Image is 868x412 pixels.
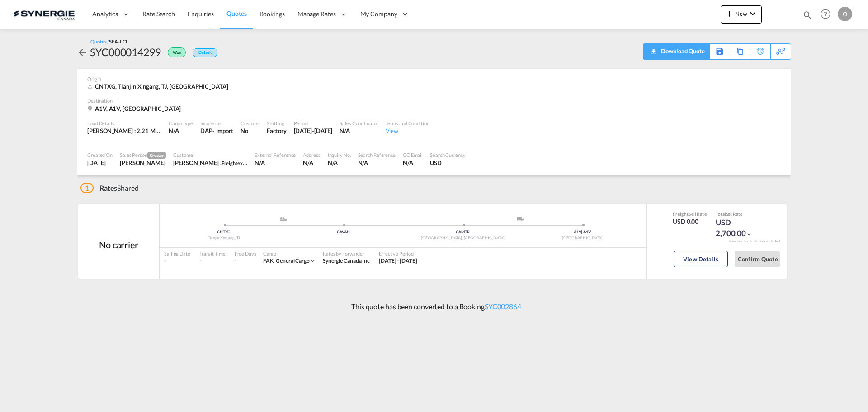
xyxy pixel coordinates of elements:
[193,48,217,57] div: Default
[430,159,466,167] div: USD
[87,76,781,82] div: Origin
[173,159,247,167] div: Ritesh .
[164,250,190,257] div: Sailing Date
[80,183,139,193] div: Shared
[303,152,320,158] div: Address
[818,6,838,23] div: Help
[802,10,812,20] md-icon: icon-magnify
[294,127,333,135] div: 30 Sep 2025
[323,250,370,257] div: Rates by Forwarder
[358,159,396,167] div: N/A
[746,231,752,237] md-icon: icon-chevron-down
[340,120,378,127] div: Sales Coordinator
[263,250,316,257] div: Cargo
[838,7,852,21] div: O
[164,235,283,241] div: Tianjin Xingang, TJ
[99,184,118,192] span: Rates
[403,229,523,235] div: CAMTR
[722,239,787,244] div: Remark and Inclusion included
[403,235,523,241] div: [GEOGRAPHIC_DATA], [GEOGRAPHIC_DATA]
[226,9,246,17] span: Quotes
[212,127,233,135] div: - import
[379,257,417,265] div: 03 Jun 2025 - 30 Sep 2025
[523,235,642,241] div: [GEOGRAPHIC_DATA]
[263,257,310,265] div: general cargo
[263,257,276,264] span: FAK
[430,152,466,158] div: Search Currency
[235,250,256,257] div: Free Days
[818,6,833,22] span: Help
[161,45,188,59] div: Won
[80,183,94,193] span: 1
[310,258,316,264] md-icon: icon-chevron-down
[583,229,591,234] span: A1V
[199,257,226,265] div: -
[403,152,423,158] div: CC Email
[95,83,228,90] span: CNTXG, Tianjin Xingang, TJ, [GEOGRAPHIC_DATA]
[581,229,582,234] span: |
[259,10,285,18] span: Bookings
[169,120,193,127] div: Cargo Type
[463,217,582,226] div: Delivery ModeService Type -
[164,257,190,265] div: -
[199,250,226,257] div: Transit Time
[169,127,193,135] div: N/A
[241,120,259,127] div: Customs
[297,9,336,19] span: Manage Rates
[294,120,333,127] div: Period
[358,152,396,158] div: Search Reference
[574,229,583,234] span: A1V
[360,9,397,19] span: My Company
[200,127,212,135] div: DAP
[386,120,429,127] div: Terms and Condition
[674,251,728,267] button: View Details
[77,45,90,59] div: icon-arrow-left
[648,44,705,58] div: Quote PDF is not available at this time
[147,152,166,159] span: Creator
[323,257,370,264] span: Synergie Canada Inc
[200,120,233,127] div: Incoterms
[379,257,417,264] span: [DATE] - [DATE]
[278,217,289,221] md-icon: assets/icons/custom/ship-fill.svg
[173,50,184,58] span: Won
[255,159,296,167] div: N/A
[120,152,166,159] div: Sales Person
[726,211,733,217] span: Sell
[77,47,88,58] md-icon: icon-arrow-left
[303,159,320,167] div: N/A
[255,152,296,158] div: External Reference
[188,10,214,18] span: Enquiries
[517,217,524,221] img: road
[689,211,696,217] span: Sell
[659,44,705,58] div: Download Quote
[87,104,183,113] div: A1V, A1V, Canada
[802,10,812,24] div: icon-magnify
[87,97,781,104] div: Destination
[267,120,286,127] div: Stuffing
[87,127,161,135] div: [PERSON_NAME] : 2.21 MT | Volumetric Wt : 6.08 CBM | Chargeable Wt : 6.08 W/M
[648,45,659,52] md-icon: icon-download
[273,257,275,264] span: |
[164,229,283,235] div: CNTXG
[721,5,762,24] button: icon-plus 400-fgNewicon-chevron-down
[648,44,705,58] div: Download Quote
[724,8,735,19] md-icon: icon-plus 400-fg
[673,211,707,217] div: Freight Rate
[485,302,521,311] a: SYC002864
[173,152,247,158] div: Customer
[109,38,128,44] span: SEA-LCL
[747,8,758,19] md-icon: icon-chevron-down
[673,217,707,226] div: USD 0.00
[87,120,161,127] div: Load Details
[347,302,521,312] p: This quote has been converted to a Booking
[283,229,403,235] div: CAVAN
[267,127,286,135] div: Factory Stuffing
[716,211,761,217] div: Total Rate
[328,159,351,167] div: N/A
[323,257,370,265] div: Synergie Canada Inc
[142,10,175,18] span: Rate Search
[340,127,378,135] div: N/A
[120,159,166,167] div: Rosa Ho
[235,257,236,265] div: -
